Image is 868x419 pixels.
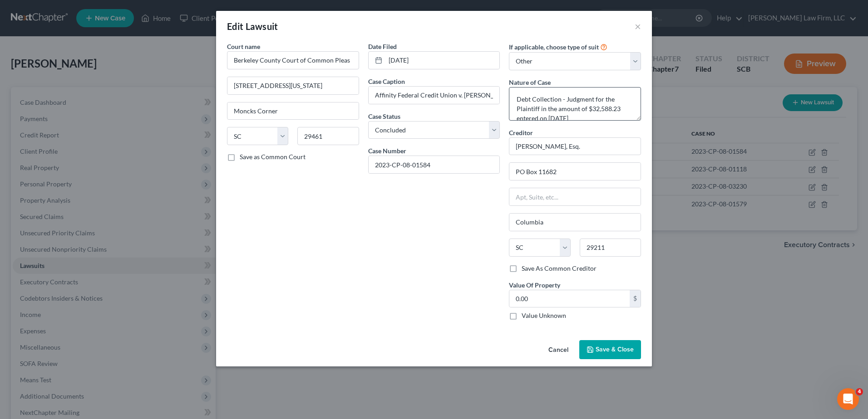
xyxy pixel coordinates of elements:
[579,340,641,359] button: Save & Close
[509,290,630,307] input: 0.00
[630,290,641,307] div: $
[509,42,599,52] label: If applicable, choose type of suit
[297,127,359,145] input: Enter zip...
[580,239,641,257] input: Enter zip...
[368,42,397,51] label: Date Filed
[227,77,359,94] input: Enter address...
[596,346,634,353] span: Save & Close
[509,188,641,205] input: Apt, Suite, etc...
[509,137,641,156] input: Search creditor by name...
[227,43,260,50] span: Court name
[509,78,551,87] label: Nature of Case
[368,77,405,86] label: Case Caption
[837,388,859,410] iframe: Intercom live chat
[522,311,566,320] label: Value Unknown
[509,280,560,290] label: Value Of Property
[509,129,533,136] span: Creditor
[240,152,306,161] label: Save as Common Court
[227,51,359,69] input: Search court by name...
[369,87,500,104] input: --
[522,264,597,273] label: Save As Common Creditor
[635,21,641,32] button: ×
[509,214,641,231] input: Enter city...
[509,163,641,180] input: Enter address...
[368,112,400,120] span: Case Status
[541,341,576,359] button: Cancel
[385,52,500,69] input: MM/DD/YYYY
[856,388,863,395] span: 4
[368,146,406,156] label: Case Number
[227,21,244,32] span: Edit
[246,21,278,32] span: Lawsuit
[227,102,359,120] input: Enter city...
[369,156,500,173] input: #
